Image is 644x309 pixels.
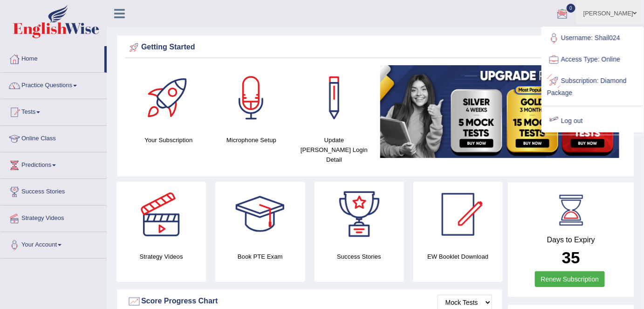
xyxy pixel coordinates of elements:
[567,4,576,13] span: 0
[0,206,107,229] a: Strategy Videos
[0,46,104,69] a: Home
[562,248,580,267] b: 35
[132,135,206,145] h4: Your Subscription
[0,99,107,123] a: Tests
[215,252,305,261] h4: Book PTE Exam
[215,135,288,145] h4: Microphone Setup
[297,135,371,165] h4: Update [PERSON_NAME] Login Detail
[315,252,404,261] h4: Success Stories
[413,252,503,261] h4: EW Booklet Download
[542,70,643,102] a: Subscription: Diamond Package
[116,252,206,261] h4: Strategy Videos
[0,152,107,176] a: Predictions
[0,232,107,255] a: Your Account
[542,27,643,49] a: Username: Shail024
[542,110,643,132] a: Log out
[535,271,605,287] a: Renew Subscription
[127,295,492,309] div: Score Progress Chart
[518,236,624,244] h4: Days to Expiry
[127,41,624,55] div: Getting Started
[0,126,107,149] a: Online Class
[380,65,619,158] img: small5.jpg
[0,73,107,96] a: Practice Questions
[542,49,643,70] a: Access Type: Online
[0,179,107,202] a: Success Stories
